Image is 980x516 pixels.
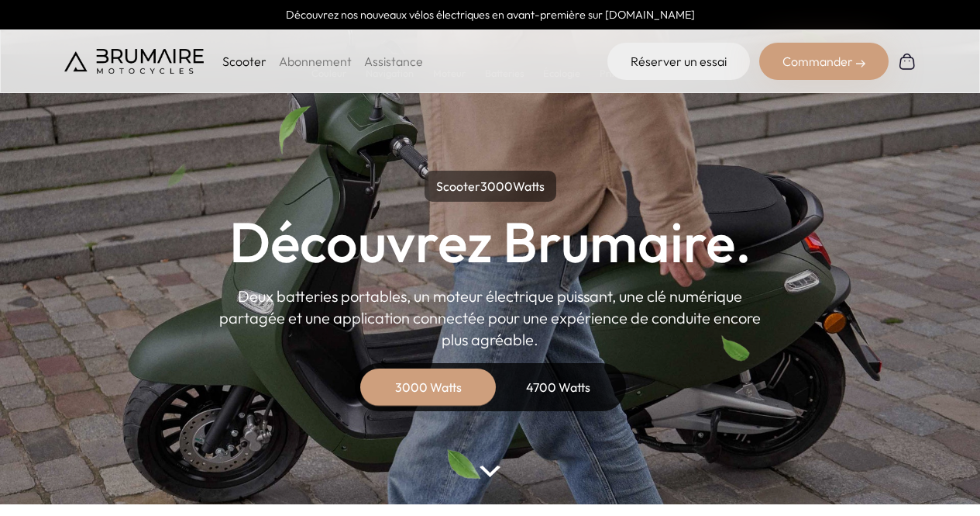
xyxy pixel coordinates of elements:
img: Panier [898,52,916,71]
div: 4700 Watts [497,369,621,406]
a: Réserver un essai [607,43,750,80]
div: Commander [759,43,889,80]
div: 3000 Watts [366,369,490,406]
p: Scooter Watts [425,171,556,202]
img: arrow-bottom.png [480,466,500,477]
a: Assistance [364,54,423,69]
img: Brumaire Motocycles [64,49,204,74]
h1: Découvrez Brumaire. [229,214,751,270]
img: right-arrow-2.png [856,59,865,68]
a: Abonnement [279,54,352,69]
span: 3000 [480,178,513,194]
p: Deux batteries portables, un moteur électrique puissant, une clé numérique partagée et une applic... [219,286,762,351]
p: Scooter [222,52,266,71]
